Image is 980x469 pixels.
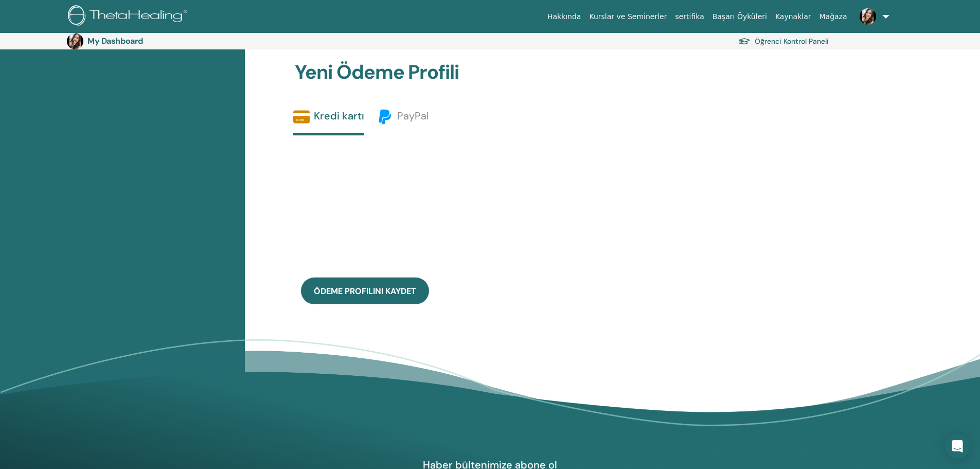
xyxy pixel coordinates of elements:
[585,7,671,26] a: Kurslar ve Seminerler
[299,146,561,267] iframe: Güvenli ödeme giriş çerçevesi
[815,7,851,26] a: Mağaza
[87,36,190,46] h3: My Dashboard
[738,34,829,48] a: Öğrenci Kontrol Paneli
[543,7,585,26] a: Hakkında
[68,5,191,28] img: logo.png
[67,33,83,49] img: default.jpg
[301,277,429,304] button: ödeme profilini kaydet
[293,109,364,135] a: Kredi kartı
[738,37,751,46] img: graduation-cap.svg
[377,109,393,125] img: paypal.svg
[397,109,429,123] span: PayPal
[860,8,876,25] img: default.jpg
[708,7,771,26] a: Başarı Öyküleri
[289,61,881,84] h2: Yeni Ödeme Profili
[771,7,815,26] a: Kaynaklar
[945,434,970,459] div: Open Intercom Messenger
[293,109,310,125] img: credit-card-solid.svg
[671,7,708,26] a: sertifika
[314,286,416,297] span: ödeme profilini kaydet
